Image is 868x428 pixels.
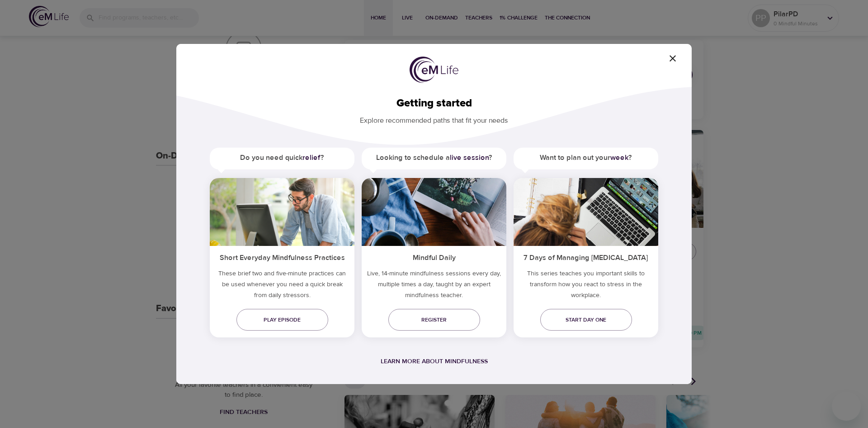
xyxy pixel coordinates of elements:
[410,57,458,83] img: logo
[362,246,506,268] h5: Mindful Daily
[514,178,658,246] img: ims
[610,153,628,162] a: week
[244,315,321,325] span: Play episode
[396,315,473,325] span: Register
[540,309,632,331] a: Start day one
[362,178,506,246] img: ims
[210,178,354,246] img: ims
[236,309,328,331] a: Play episode
[210,148,354,168] h5: Do you need quick ?
[514,246,658,268] h5: 7 Days of Managing [MEDICAL_DATA]
[388,309,480,331] a: Register
[547,315,625,325] span: Start day one
[362,268,506,304] p: Live, 14-minute mindfulness sessions every day, multiple times a day, taught by an expert mindful...
[450,153,489,162] a: live session
[191,97,677,110] h2: Getting started
[514,268,658,304] p: This series teaches you important skills to transform how you react to stress in the workplace.
[210,268,354,304] h5: These brief two and five-minute practices can be used whenever you need a quick break from daily ...
[514,148,658,168] h5: Want to plan out your ?
[191,110,677,126] p: Explore recommended paths that fit your needs
[381,357,488,365] a: Learn more about mindfulness
[302,153,321,162] a: relief
[362,148,506,168] h5: Looking to schedule a ?
[210,246,354,268] h5: Short Everyday Mindfulness Practices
